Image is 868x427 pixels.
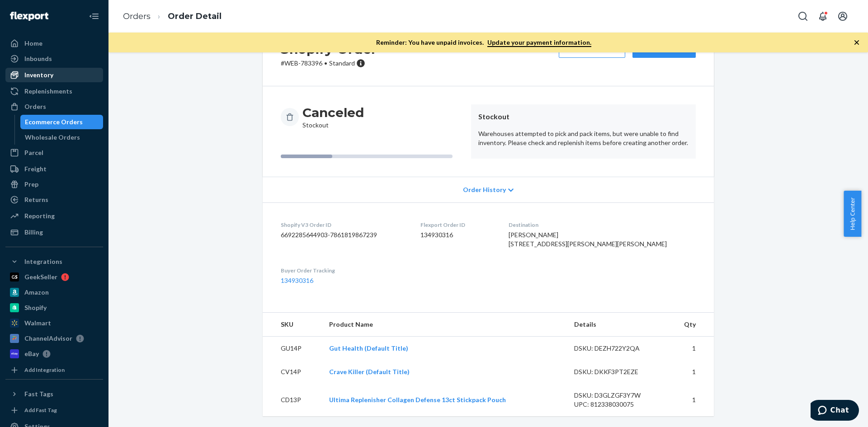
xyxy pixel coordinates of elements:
[509,231,667,248] span: [PERSON_NAME] [STREET_ADDRESS][PERSON_NAME][PERSON_NAME]
[834,7,852,25] button: Open account menu
[5,285,103,300] a: Amazon
[814,7,832,25] button: Open notifications
[666,313,714,337] th: Qty
[24,54,52,63] div: Inbounds
[281,267,406,274] dt: Buyer Order Tracking
[24,39,42,48] div: Home
[324,59,327,67] span: •
[281,277,313,284] a: 134930316
[329,59,355,67] span: Standard
[24,319,51,328] div: Walmart
[5,405,103,416] a: Add Fast Tag
[574,344,659,353] div: DSKU: DEZH722Y2QA
[574,400,659,409] div: UPC: 812338030075
[567,313,666,337] th: Details
[5,52,103,66] a: Inbounds
[463,185,506,194] span: Order History
[329,396,506,404] a: Ultima Replenisher Collagen Defense 13ct Stickpack Pouch
[24,406,57,414] div: Add Fast Tag
[478,112,689,122] header: Stockout
[20,130,104,145] a: Wholesale Orders
[5,365,103,375] a: Add Integration
[281,230,406,239] dd: 6692285644903-7861819867239
[5,162,103,176] a: Freight
[844,191,861,237] button: Help Center
[10,12,48,21] img: Flexport logo
[322,313,567,337] th: Product Name
[24,87,72,96] div: Replenishments
[5,316,103,330] a: Walmart
[24,102,46,111] div: Orders
[420,230,494,239] dd: 134930316
[574,391,659,400] div: DSKU: D3GLZGF3Y7W
[263,337,322,361] td: GU14P
[25,133,80,142] div: Wholesale Orders
[24,288,49,297] div: Amazon
[24,257,62,266] div: Integrations
[24,211,55,221] div: Reporting
[329,368,410,375] a: Crave Killer (Default Title)
[24,334,72,343] div: ChannelAdvisor
[478,129,689,147] p: Warehouses attempted to pick and pack items, but were unable to find inventory. Please check and ...
[487,38,591,47] a: Update your payment information.
[666,360,714,384] td: 1
[5,192,103,207] a: Returns
[20,115,104,129] a: Ecommerce Orders
[5,68,103,82] a: Inventory
[263,360,322,384] td: CV14P
[5,145,103,160] a: Parcel
[24,389,53,399] div: Fast Tags
[281,59,377,68] p: # WEB-783396
[5,99,103,114] a: Orders
[24,148,43,157] div: Parcel
[168,11,222,21] a: Order Detail
[5,36,103,51] a: Home
[24,180,38,189] div: Prep
[24,366,65,374] div: Add Integration
[85,7,103,25] button: Close Navigation
[24,70,53,80] div: Inventory
[5,387,103,401] button: Fast Tags
[116,3,229,30] ol: breadcrumbs
[794,7,812,25] button: Open Search Box
[509,221,696,229] dt: Destination
[5,331,103,346] a: ChannelAdvisor
[123,11,151,21] a: Orders
[24,303,47,312] div: Shopify
[25,117,83,127] div: Ecommerce Orders
[5,270,103,284] a: GeekSeller
[263,313,322,337] th: SKU
[5,84,103,99] a: Replenishments
[376,38,591,47] p: Reminder: You have unpaid invoices.
[811,400,859,422] iframe: Opens a widget where you can chat to one of our agents
[302,104,364,130] div: Stockout
[24,228,43,237] div: Billing
[24,272,57,282] div: GeekSeller
[302,104,364,121] h3: Canceled
[329,344,408,352] a: Gut Health (Default Title)
[5,300,103,315] a: Shopify
[24,349,39,358] div: eBay
[574,367,659,376] div: DSKU: DKKF3PT2EZE
[420,221,494,229] dt: Flexport Order ID
[666,384,714,416] td: 1
[5,347,103,361] a: eBay
[263,384,322,416] td: CD13P
[5,225,103,239] a: Billing
[5,177,103,192] a: Prep
[24,195,48,204] div: Returns
[666,337,714,361] td: 1
[24,164,47,174] div: Freight
[5,254,103,269] button: Integrations
[5,209,103,223] a: Reporting
[281,221,406,229] dt: Shopify V3 Order ID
